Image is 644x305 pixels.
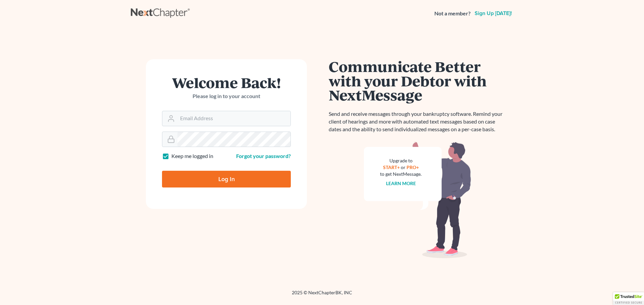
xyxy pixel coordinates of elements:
[329,59,506,102] h1: Communicate Better with your Debtor with NextMessage
[473,11,513,16] a: Sign up [DATE]!
[380,171,422,177] div: to get NextMessage.
[162,75,291,90] h1: Welcome Back!
[131,289,513,301] div: 2025 © NextChapterBK, INC
[613,292,644,305] div: TrustedSite Certified
[434,10,471,17] strong: Not a member?
[162,92,291,100] p: Please log in to your account
[329,110,506,133] p: Send and receive messages through your bankruptcy software. Remind your client of hearings and mo...
[236,153,291,159] a: Forgot your password?
[380,157,422,164] div: Upgrade to
[386,180,416,186] a: Learn more
[383,164,400,170] a: START+
[171,152,213,160] label: Keep me logged in
[407,164,419,170] a: PRO+
[401,164,406,170] span: or
[162,171,291,187] input: Log In
[364,141,471,258] img: nextmessage_bg-59042aed3d76b12b5cd301f8e5b87938c9018125f34e5fa2b7a6b67550977c72.svg
[177,111,290,126] input: Email Address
